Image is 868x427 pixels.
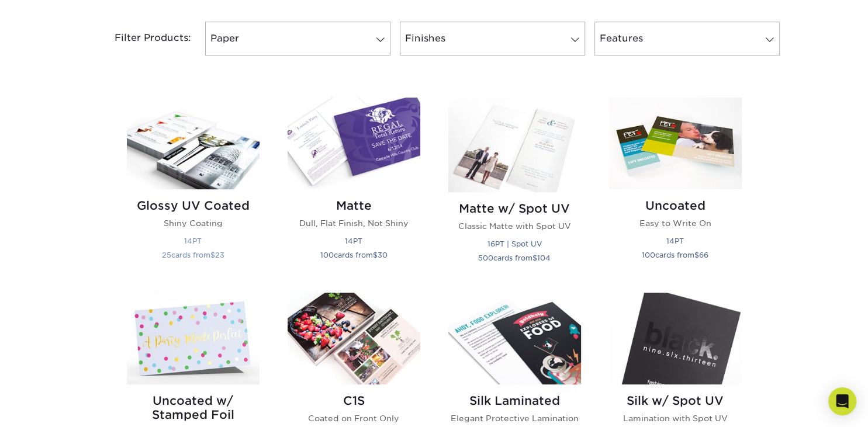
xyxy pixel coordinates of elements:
[609,412,742,424] p: Lamination with Spot UV
[345,237,362,245] small: 14PT
[478,254,493,262] span: 500
[127,98,260,279] a: Glossy UV Coated Postcards Glossy UV Coated Shiny Coating 14PT 25cards from$23
[288,98,420,279] a: Matte Postcards Matte Dull, Flat Finish, Not Shiny 14PT 100cards from$30
[609,98,742,189] img: Uncoated Postcards
[448,98,581,192] img: Matte w/ Spot UV Postcards
[288,293,420,384] img: C1S Postcards
[594,22,780,55] a: Features
[609,394,742,408] h2: Silk w/ Spot UV
[127,199,260,213] h2: Glossy UV Coated
[288,199,420,213] h2: Matte
[828,387,856,415] div: Open Intercom Messenger
[609,98,742,279] a: Uncoated Postcards Uncoated Easy to Write On 14PT 100cards from$66
[448,394,581,408] h2: Silk Laminated
[320,251,334,259] span: 100
[162,251,171,259] span: 25
[84,22,200,55] div: Filter Products:
[320,251,388,259] small: cards from
[184,237,202,245] small: 14PT
[448,412,581,424] p: Elegant Protective Lamination
[609,199,742,213] h2: Uncoated
[127,293,260,384] img: Uncoated w/ Stamped Foil Postcards
[288,98,420,189] img: Matte Postcards
[448,220,581,232] p: Classic Matte with Spot UV
[448,202,581,216] h2: Matte w/ Spot UV
[373,251,378,259] span: $
[478,254,551,262] small: cards from
[210,251,215,259] span: $
[642,251,655,259] span: 100
[162,251,224,259] small: cards from
[537,254,551,262] span: 104
[288,412,420,424] p: Coated on Front Only
[609,293,742,384] img: Silk w/ Spot UV Postcards
[694,251,699,259] span: $
[642,251,708,259] small: cards from
[532,254,537,262] span: $
[378,251,388,259] span: 30
[127,217,260,229] p: Shiny Coating
[699,251,708,259] span: 66
[215,251,224,259] span: 23
[205,22,390,55] a: Paper
[127,98,260,189] img: Glossy UV Coated Postcards
[288,217,420,229] p: Dull, Flat Finish, Not Shiny
[127,394,260,422] h2: Uncoated w/ Stamped Foil
[400,22,585,55] a: Finishes
[666,237,684,245] small: 14PT
[609,217,742,229] p: Easy to Write On
[288,394,420,408] h2: C1S
[487,239,542,248] small: 16PT | Spot UV
[448,293,581,384] img: Silk Laminated Postcards
[448,98,581,279] a: Matte w/ Spot UV Postcards Matte w/ Spot UV Classic Matte with Spot UV 16PT | Spot UV 500cards fr...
